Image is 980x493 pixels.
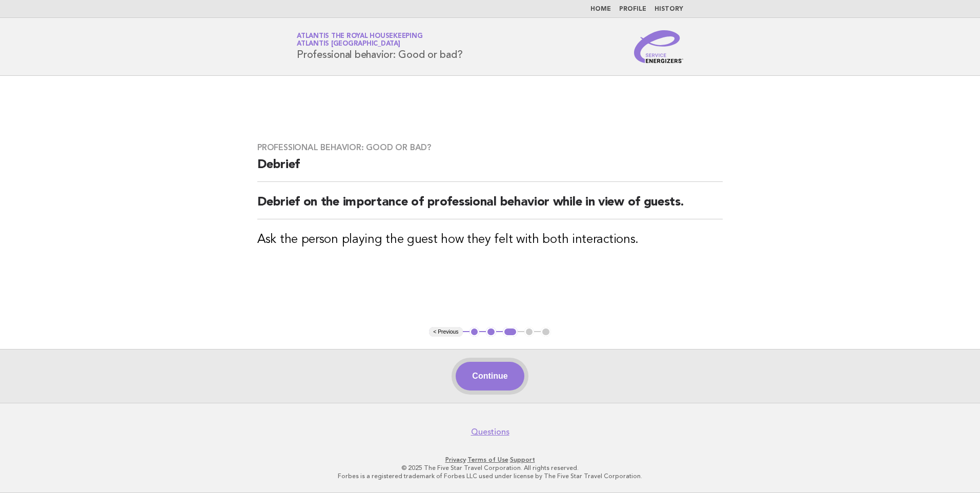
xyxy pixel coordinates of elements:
[445,456,466,463] a: Privacy
[257,157,723,182] h2: Debrief
[297,33,462,60] h1: Professional behavior: Good or bad?
[510,456,535,463] a: Support
[471,427,509,437] a: Questions
[176,456,804,464] p: · ·
[297,41,400,48] span: Atlantis [GEOGRAPHIC_DATA]
[503,327,518,337] button: 3
[467,456,508,463] a: Terms of Use
[456,362,524,391] button: Continue
[257,142,723,153] h3: Professional behavior: Good or bad?
[469,327,480,337] button: 1
[257,194,723,219] h2: Debrief on the importance of professional behavior while in view of guests.
[297,33,422,47] a: Atlantis the Royal HousekeepingAtlantis [GEOGRAPHIC_DATA]
[590,6,611,12] a: Home
[619,6,646,12] a: Profile
[176,472,804,480] p: Forbes is a registered trademark of Forbes LLC used under license by The Five Star Travel Corpora...
[176,464,804,472] p: © 2025 The Five Star Travel Corporation. All rights reserved.
[486,327,496,337] button: 2
[655,6,683,12] a: History
[257,232,723,248] h3: Ask the person playing the guest how they felt with both interactions.
[429,327,462,337] button: < Previous
[634,30,683,63] img: Service Energizers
